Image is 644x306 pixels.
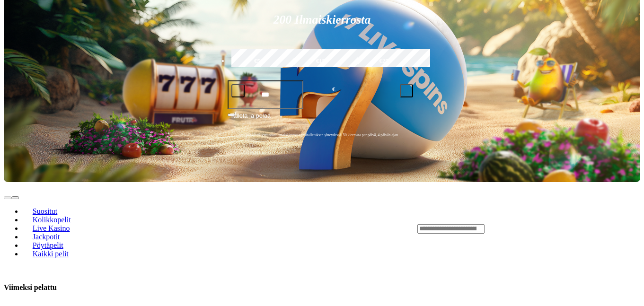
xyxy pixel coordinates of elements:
a: Kolikkopelit [23,213,80,227]
label: €250 [355,48,415,75]
input: Search [417,224,485,234]
a: Jackpotit [23,230,70,244]
button: next slide [11,196,19,199]
span: € [235,110,238,116]
span: Suositut [29,207,61,215]
span: Jackpotit [29,233,64,241]
span: Kolikkopelit [29,216,75,224]
button: plus icon [400,84,413,97]
a: Kaikki pelit [23,247,79,261]
span: Live Kasino [29,224,74,232]
button: prev slide [4,196,11,199]
label: €150 [292,48,352,75]
span: Talleta ja pelaa [230,111,271,128]
h3: Viimeksi pelattu [4,283,57,292]
span: Kaikki pelit [29,250,72,258]
a: Pöytäpelit [23,238,73,253]
span: Pöytäpelit [29,241,67,249]
label: €50 [229,48,289,75]
a: Live Kasino [23,221,79,236]
button: minus icon [231,84,245,97]
span: € [332,85,335,94]
header: Lobby [4,182,640,275]
nav: Lobby [4,191,398,266]
button: Talleta ja pelaa [228,111,417,129]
